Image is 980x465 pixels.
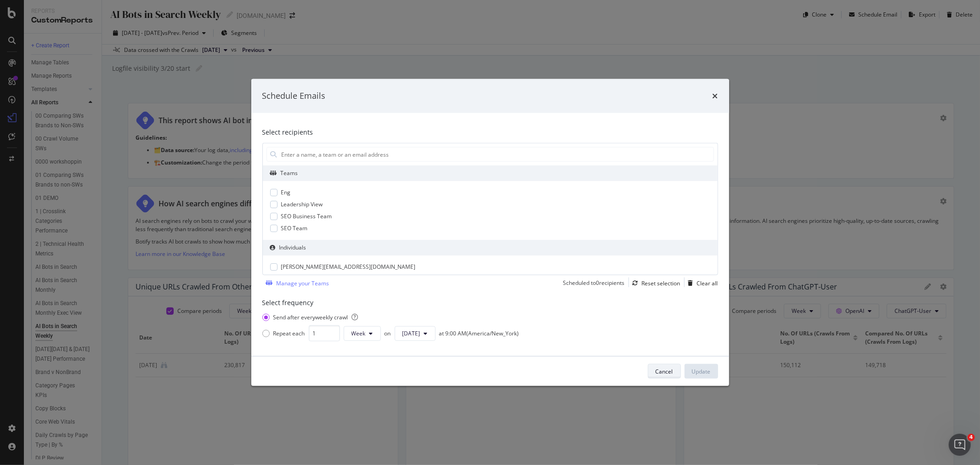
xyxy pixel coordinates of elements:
[692,368,711,375] div: Update
[281,147,714,161] input: Enter a name, a team or an email address
[351,329,366,337] span: Week
[270,169,298,177] div: Teams
[273,313,358,322] div: Send after every weekly crawl
[968,434,975,441] span: 4
[629,278,680,289] button: Reset selection
[281,200,323,209] span: Leadership View
[262,299,718,306] h5: Select frequency
[685,278,718,289] button: Clear all
[251,79,729,386] div: modal
[563,279,625,287] div: Scheduled to 0 recipients
[273,329,305,338] div: Repeat each
[685,364,718,379] button: Update
[344,326,381,341] button: Week
[270,244,306,252] div: Individuals
[697,279,718,287] div: Clear all
[713,90,718,102] div: times
[385,329,391,338] div: on
[262,278,329,289] button: Manage your Teams
[439,329,519,338] div: at 9:00 AM ( America/New_York )
[642,279,680,287] div: Reset selection
[262,128,718,135] h5: Select recipients
[656,368,673,375] div: Cancel
[648,364,681,379] button: Cancel
[395,326,436,341] button: [DATE]
[277,279,329,287] div: Manage your Teams
[949,434,971,456] iframe: Intercom live chat
[262,90,326,102] div: Schedule Emails
[281,188,291,197] span: Eng
[402,329,420,337] span: Monday
[281,263,416,271] div: [PERSON_NAME][EMAIL_ADDRESS][DOMAIN_NAME]
[281,212,332,221] span: SEO Business Team
[281,224,308,232] span: SEO Team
